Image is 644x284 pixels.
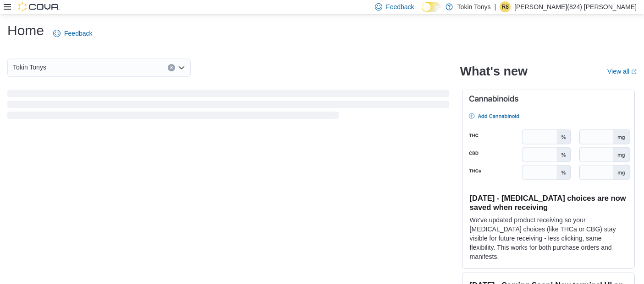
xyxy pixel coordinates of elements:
[422,2,441,12] input: Dark Mode
[7,21,44,40] h1: Home
[607,68,637,75] a: View allExternal link
[460,64,528,79] h2: What's new
[386,2,414,11] span: Feedback
[470,215,627,261] p: We've updated product receiving so your [MEDICAL_DATA] choices (like THCa or CBG) stay visible fo...
[495,1,496,12] p: |
[457,1,491,12] p: Tokin Tonys
[514,1,637,12] p: [PERSON_NAME](824) [PERSON_NAME]
[50,24,96,43] a: Feedback
[168,64,175,71] button: Clear input
[631,69,637,75] svg: External link
[501,1,508,12] span: R8
[470,193,627,212] h3: [DATE] - [MEDICAL_DATA] choices are now saved when receiving
[18,2,60,11] img: Cova
[13,62,46,73] span: Tokin Tonys
[500,1,511,12] div: Rene(824) Nunez
[422,12,422,12] span: Dark Mode
[7,91,449,121] span: Loading
[64,29,92,38] span: Feedback
[178,64,185,71] button: Open list of options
